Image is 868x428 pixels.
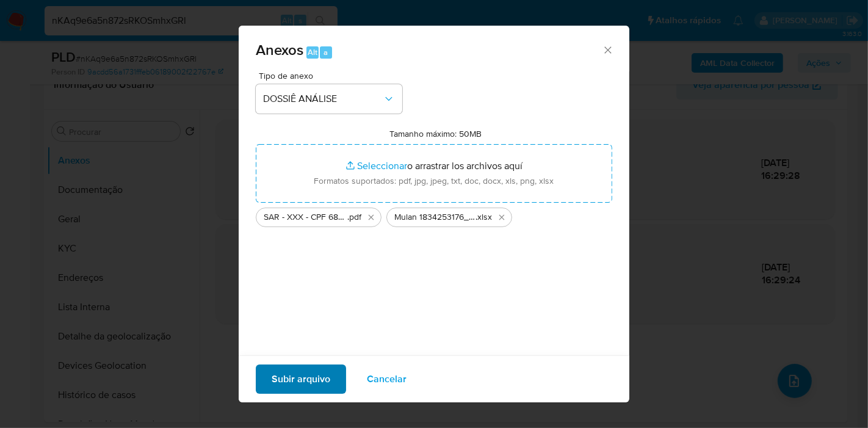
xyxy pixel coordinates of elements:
span: Anexos [256,39,303,60]
label: Tamanho máximo: 50MB [390,128,482,139]
span: Cancelar [367,366,407,393]
span: a [324,46,328,58]
button: DOSSIÊ ANÁLISE [256,84,402,114]
button: Eliminar Mulan 1834253176_2025_10_15_09_58_06.xlsx [494,210,509,225]
span: Tipo de anexo [259,71,405,80]
span: Subir arquivo [272,366,330,393]
button: Eliminar SAR - XXX - CPF 68327757415 - IVANETE MARINHO DO NASCIMENTO.pdf [364,210,378,225]
span: Mulan 1834253176_2025_10_15_09_58_06 [394,211,476,223]
button: Subir arquivo [256,365,346,394]
span: Alt [308,46,317,58]
span: SAR - XXX - CPF 68327757415 - [PERSON_NAME] [264,211,347,223]
ul: Archivos seleccionados [256,203,612,227]
button: Cancelar [351,365,422,394]
span: .pdf [347,211,361,223]
span: .xlsx [476,211,492,223]
button: Cerrar [602,44,613,55]
span: DOSSIÊ ANÁLISE [263,93,383,105]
